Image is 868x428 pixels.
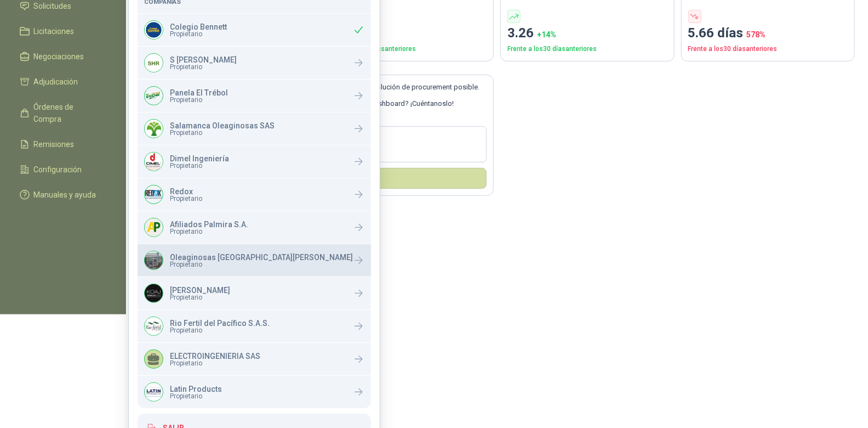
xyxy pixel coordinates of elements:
[145,251,163,269] img: Company Logo
[138,376,371,408] a: Company LogoLatin ProductsPropietario
[145,120,163,138] img: Company Logo
[170,56,237,64] p: S [PERSON_NAME]
[170,188,202,195] p: Redox
[13,21,113,42] a: Licitaciones
[138,14,371,46] div: Company LogoColegio BennettPropietario
[138,112,371,145] a: Company LogoSalamanca Oleaginosas SASPropietario
[170,254,353,261] p: Oleaginosas [GEOGRAPHIC_DATA][PERSON_NAME]
[138,310,371,342] a: Company LogoRio Fertil del Pacífico S.A.S.Propietario
[34,189,96,201] span: Manuales y ayuda
[688,23,848,44] p: 5.66 días
[170,294,230,301] span: Propietario
[145,317,163,335] img: Company Logo
[145,21,163,39] img: Company Logo
[327,44,487,54] p: Frente a los 30 días anteriores
[138,343,371,375] a: ELECTROINGENIERIA SASPropietario
[34,50,84,63] span: Negociaciones
[145,284,163,302] img: Company Logo
[170,23,227,31] p: Colegio Bennett
[170,162,229,169] span: Propietario
[13,71,113,92] a: Adjudicación
[13,97,113,129] a: Órdenes de Compra
[145,383,163,401] img: Company Logo
[34,138,75,150] span: Remisiones
[170,319,270,327] p: Rio Fertil del Pacífico S.A.S.
[170,352,260,360] p: ELECTROINGENIERIA SAS
[170,122,275,129] p: Salamanca Oleaginosas SAS
[145,185,163,204] img: Company Logo
[13,184,113,205] a: Manuales y ayuda
[13,134,113,155] a: Remisiones
[170,327,270,334] span: Propietario
[34,101,102,125] span: Órdenes de Compra
[688,44,848,54] p: Frente a los 30 días anteriores
[170,64,237,70] span: Propietario
[138,47,371,79] a: Company LogoS [PERSON_NAME]Propietario
[138,80,371,112] a: Company LogoPanela El TrébolPropietario
[170,89,228,97] p: Panela El Trébol
[327,23,487,44] p: 276
[170,261,353,268] span: Propietario
[138,211,371,244] a: Company LogoAfiliados Palmira S.A.Propietario
[170,286,230,294] p: [PERSON_NAME]
[170,129,275,136] span: Propietario
[34,76,78,88] span: Adjudicación
[170,97,228,103] span: Propietario
[170,221,248,228] p: Afiliados Palmira S.A.
[170,155,229,162] p: Dimel Ingeniería
[138,244,371,277] a: Company LogoOleaginosas [GEOGRAPHIC_DATA][PERSON_NAME]Propietario
[145,87,163,105] img: Company Logo
[145,54,163,72] img: Company Logo
[145,218,163,236] img: Company Logo
[145,153,163,171] img: Company Logo
[13,46,113,67] a: Negociaciones
[507,23,667,44] p: 3.26
[747,30,766,39] span: 578 %
[13,159,113,180] a: Configuración
[170,195,202,202] span: Propietario
[34,25,75,37] span: Licitaciones
[170,360,260,367] span: Propietario
[170,393,222,399] span: Propietario
[138,145,371,178] a: Company LogoDimel IngenieríaPropietario
[170,385,222,393] p: Latin Products
[138,178,371,211] a: Company LogoRedoxPropietario
[507,44,667,54] p: Frente a los 30 días anteriores
[138,277,371,309] a: Company Logo[PERSON_NAME]Propietario
[170,228,248,235] span: Propietario
[170,31,227,37] span: Propietario
[34,164,82,176] span: Configuración
[537,30,556,39] span: + 14 %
